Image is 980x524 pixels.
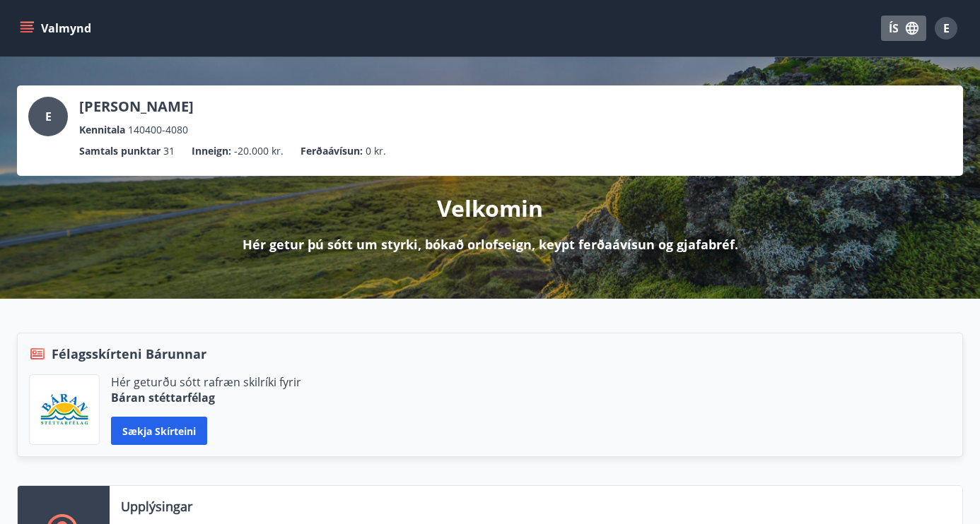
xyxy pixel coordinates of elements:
p: Samtals punktar [79,143,161,159]
button: menu [17,16,97,41]
p: Upplýsingar [121,497,192,516]
button: E [929,11,963,45]
span: E [45,109,52,124]
span: -20.000 kr. [234,143,284,159]
span: 31 [163,143,175,159]
span: 140400-4080 [128,122,188,138]
span: 0 kr. [366,143,386,159]
p: Hér getur þú sótt um styrki, bókað orlofseign, keypt ferðaávísun og gjafabréf. [243,235,738,254]
button: ÍS [881,16,926,41]
p: Hér geturðu sótt rafræn skilríki fyrir [111,374,301,390]
span: E [943,20,950,36]
p: Inneign : [192,143,231,159]
img: Bz2lGXKH3FXEIQKvoQ8VL0Fr0uCiWgfgA3I6fSs8.png [40,393,88,427]
p: [PERSON_NAME] [79,97,194,117]
span: Félagsskírteni Bárunnar [52,345,206,363]
p: Kennitala [79,122,125,138]
p: Báran stéttarfélag [111,390,301,405]
p: Ferðaávísun : [301,143,363,159]
button: Sækja skírteini [111,417,207,445]
p: Velkomin [437,193,543,224]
